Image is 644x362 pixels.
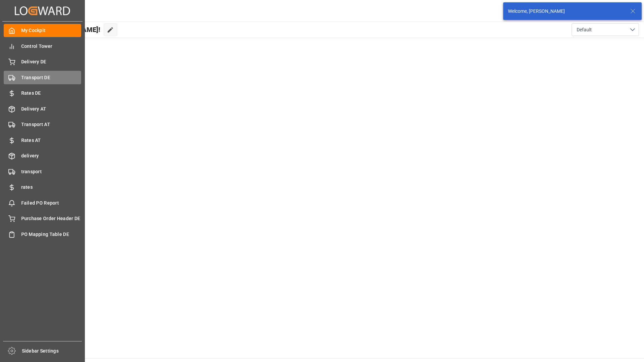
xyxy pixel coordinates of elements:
[21,58,82,65] span: Delivery DE
[577,26,592,33] span: Default
[4,165,81,178] a: transport
[4,181,81,194] a: rates
[21,215,82,222] span: Purchase Order Header DE
[4,212,81,225] a: Purchase Order Header DE
[21,152,82,159] span: delivery
[572,23,639,36] button: open menu
[21,105,82,113] span: Delivery AT
[4,196,81,209] a: Failed PO Report
[4,228,81,241] a: PO Mapping Table DE
[4,39,81,53] a: Control Tower
[4,102,81,115] a: Delivery AT
[21,184,82,191] span: rates
[21,137,82,144] span: Rates AT
[4,87,81,100] a: Rates DE
[21,27,82,34] span: My Cockpit
[4,71,81,84] a: Transport DE
[4,55,81,68] a: Delivery DE
[28,23,100,36] span: Hello [PERSON_NAME]!
[4,149,81,162] a: delivery
[4,133,81,147] a: Rates AT
[21,231,82,238] span: PO Mapping Table DE
[22,348,82,355] span: Sidebar Settings
[21,74,82,81] span: Transport DE
[21,90,82,97] span: Rates DE
[508,8,624,15] div: Welcome, [PERSON_NAME]
[21,200,82,207] span: Failed PO Report
[4,24,81,37] a: My Cockpit
[21,121,82,128] span: Transport AT
[21,168,82,175] span: transport
[21,43,82,50] span: Control Tower
[4,118,81,131] a: Transport AT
